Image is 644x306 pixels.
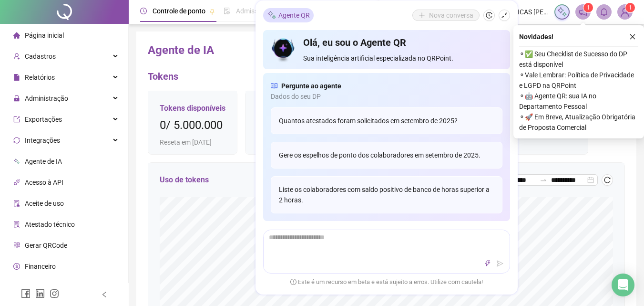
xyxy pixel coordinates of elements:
sup: Atualize o seu contato no menu Meus Dados [625,3,635,12]
span: file [13,74,20,81]
span: home [13,32,20,39]
span: OPTICAS [PERSON_NAME] [505,7,549,17]
span: bell [600,8,608,16]
span: ⚬ 🤖 Agente QR: sua IA no Departamento Pessoal [519,91,638,112]
span: Aceite de uso [25,200,64,207]
span: Novidades ! [519,32,553,42]
h5: Uso de tokens [160,174,209,186]
h4: Olá, eu sou o Agente QR [303,36,502,49]
span: close [629,33,636,40]
button: Nova conversa [412,10,480,21]
img: sparkle-icon.fc2bf0ac1784a2077858766a79e2daf3.svg [557,7,567,17]
span: 1 [629,4,632,11]
button: send [494,258,506,269]
span: shrink [501,12,508,19]
span: Cadastros [25,53,56,60]
span: Exportações [25,116,62,123]
h5: Tokens disponíveis [160,103,225,114]
span: ⚬ Vale Lembrar: Política de Privacidade e LGPD na QRPoint [519,70,638,91]
span: Controle de ponto [153,7,205,15]
div: Agente QR [263,8,314,22]
span: instagram [50,289,59,298]
span: swap-right [540,176,547,184]
button: thunderbolt [482,258,493,269]
span: Agente de IA [25,158,62,165]
span: 1 [587,4,590,11]
div: Quantos atestados foram solicitados em setembro de 2025? [271,107,502,134]
span: Gerar QRCode [25,242,67,249]
span: file-done [224,8,230,14]
span: facebook [21,289,31,298]
span: Integrações [25,137,60,144]
span: left [101,291,108,298]
div: Open Intercom Messenger [612,274,634,296]
span: audit [13,200,20,207]
span: solution [13,221,20,228]
div: Gere os espelhos de ponto dos colaboradores em setembro de 2025. [271,142,502,169]
span: lock [13,95,20,102]
span: Administração [25,95,68,102]
span: Pergunte ao agente [281,81,341,91]
span: Admissão digital [236,7,285,15]
span: Reseta em [DATE] [160,137,225,148]
span: user-add [13,53,20,60]
span: pushpin [209,9,215,14]
h3: 0 / 5.000.000 [160,118,225,133]
span: export [13,116,20,123]
span: Sua inteligência artificial especializada no QRPoint. [303,53,502,63]
span: dollar [13,263,20,270]
span: Relatórios [25,74,55,81]
span: to [540,176,547,184]
span: Este é um recurso em beta e está sujeito a erros. Utilize com cautela! [290,277,483,287]
span: history [486,12,492,19]
span: ⚬ 🚀 Em Breve, Atualização Obrigatória de Proposta Comercial [519,112,638,133]
span: api [13,179,20,186]
img: sparkle-icon.fc2bf0ac1784a2077858766a79e2daf3.svg [267,10,276,20]
div: Liste os colaboradores com saldo positivo de banco de horas superior a 2 horas. [271,176,502,213]
span: read [271,81,277,91]
span: notification [579,8,587,16]
span: Dados do seu DP [271,91,502,102]
span: exclamation-circle [290,278,296,285]
img: icon [271,36,296,63]
h4: Tokens [148,70,625,83]
span: Atestado técnico [25,221,75,228]
img: 27486 [618,5,632,19]
span: thunderbolt [484,260,491,267]
span: sync [13,137,20,144]
h3: Agente de IA [148,43,625,58]
span: Página inicial [25,32,64,39]
span: Acesso à API [25,179,63,186]
span: clock-circle [140,8,147,14]
span: reload [604,177,611,183]
sup: 1 [583,3,593,12]
span: qrcode [13,242,20,249]
span: ⚬ ✅ Seu Checklist de Sucesso do DP está disponível [519,49,638,70]
span: Financeiro [25,263,56,270]
span: linkedin [35,289,45,298]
